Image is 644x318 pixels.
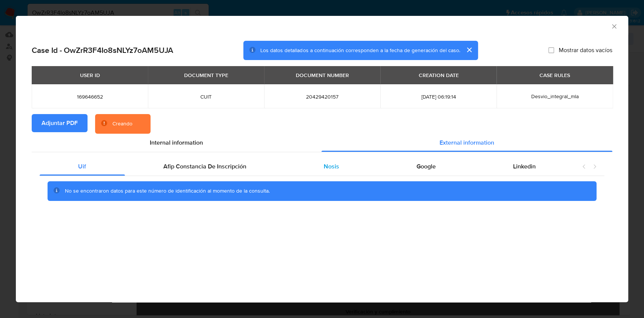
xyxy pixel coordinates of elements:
[41,115,78,131] span: Adjuntar PDF
[260,46,460,54] span: Los datos detallados a continuación corresponden a la fecha de generación del caso.
[65,187,270,195] span: No se encontraron datos para este número de identificación al momento de la consulta.
[559,46,612,54] span: Mostrar datos vacíos
[157,93,255,100] span: CUIT
[291,69,354,82] div: DOCUMENT NUMBER
[78,162,86,171] span: Uif
[417,162,436,171] span: Google
[32,134,612,152] div: Detailed info
[610,23,617,29] button: Cerrar ventana
[41,93,139,100] span: 169646652
[531,93,578,100] span: Desvio_integral_mla
[513,162,536,171] span: Linkedin
[180,69,233,82] div: DOCUMENT TYPE
[112,120,132,128] div: Creando
[460,41,478,59] button: cerrar
[32,114,88,132] button: Adjuntar PDF
[414,69,463,82] div: CREATION DATE
[150,138,203,147] span: Internal information
[440,138,494,147] span: External information
[273,93,371,100] span: 20429420157
[535,69,575,82] div: CASE RULES
[75,69,105,82] div: USER ID
[548,47,554,53] input: Mostrar datos vacíos
[324,162,339,171] span: Nosis
[16,16,628,302] div: closure-recommendation-modal
[40,157,574,176] div: Detailed external info
[163,162,246,171] span: Afip Constancia De Inscripción
[32,45,173,55] h2: Case Id - OwZrR3F4Io8sNLYz7oAM5UJA
[389,93,487,100] span: [DATE] 06:19:14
